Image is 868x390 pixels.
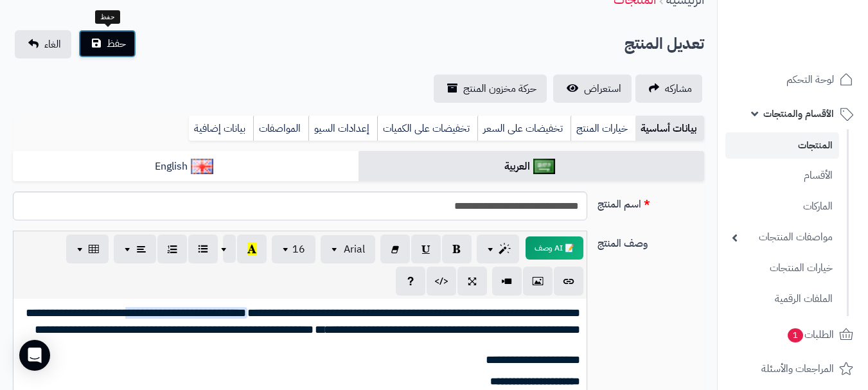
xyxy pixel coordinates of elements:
[725,285,839,313] a: الملفات الرقمية
[533,159,556,174] img: العربية
[635,75,702,103] a: مشاركه
[44,37,61,52] span: الغاء
[308,116,377,141] a: إعدادات السيو
[13,151,359,182] a: English
[781,10,856,37] img: logo-2.png
[463,81,536,96] span: حركة مخزون المنتج
[344,242,365,257] span: Arial
[95,10,120,24] div: حفظ
[786,71,834,89] span: لوحة التحكم
[359,151,704,182] a: العربية
[725,353,860,384] a: المراجعات والأسئلة
[665,81,692,96] span: مشاركه
[763,105,834,123] span: الأقسام والمنتجات
[786,326,834,344] span: الطلبات
[592,231,709,251] label: وصف المنتج
[191,159,213,174] img: English
[592,191,709,212] label: اسم المنتج
[584,81,621,96] span: استعراض
[761,360,834,378] span: المراجعات والأسئلة
[553,75,632,103] a: استعراض
[725,193,839,220] a: الماركات
[78,30,136,58] button: حفظ
[107,36,126,51] span: حفظ
[725,64,860,95] a: لوحة التحكم
[292,242,305,257] span: 16
[434,75,547,103] a: حركة مخزون المنتج
[725,132,839,159] a: المنتجات
[725,224,839,251] a: مواصفات المنتجات
[189,116,253,141] a: بيانات إضافية
[787,328,804,343] span: 1
[725,162,839,190] a: الأقسام
[19,340,50,371] div: Open Intercom Messenger
[635,116,704,141] a: بيانات أساسية
[15,30,71,58] a: الغاء
[377,116,477,141] a: تخفيضات على الكميات
[253,116,308,141] a: المواصفات
[624,31,704,57] h2: تعديل المنتج
[571,116,635,141] a: خيارات المنتج
[477,116,571,141] a: تخفيضات على السعر
[526,236,583,260] button: 📝 AI وصف
[321,235,375,263] button: Arial
[272,235,315,263] button: 16
[725,319,860,350] a: الطلبات1
[725,254,839,282] a: خيارات المنتجات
